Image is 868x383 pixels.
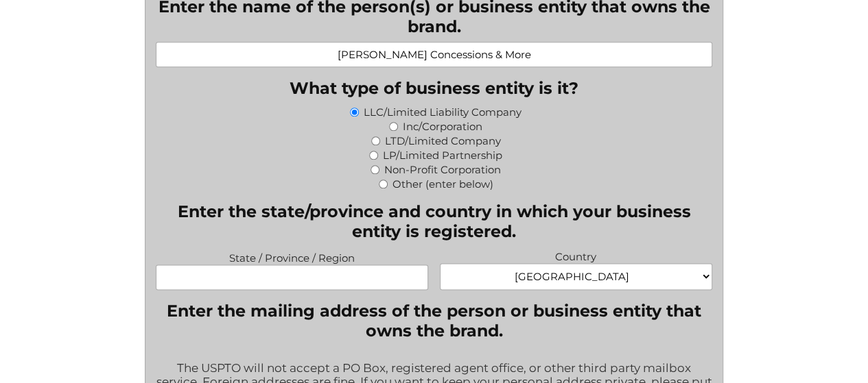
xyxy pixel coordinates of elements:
[156,42,712,67] input: Examples: Jean Doe, TechWorks, Jean Doe and John Dean, etc.
[290,78,578,98] legend: What type of business entity is it?
[156,248,428,264] label: State / Province / Region
[384,163,501,176] label: Non-Profit Corporation
[403,120,482,133] label: Inc/Corporation
[364,106,521,119] label: LLC/Limited Liability Company
[392,177,493,190] label: Other (enter below)
[156,301,712,341] legend: Enter the mailing address of the person or business entity that owns the brand.
[440,247,712,263] label: Country
[156,201,712,241] legend: Enter the state/province and country in which your business entity is registered.
[383,149,502,162] label: LP/Limited Partnership
[385,134,501,147] label: LTD/Limited Company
